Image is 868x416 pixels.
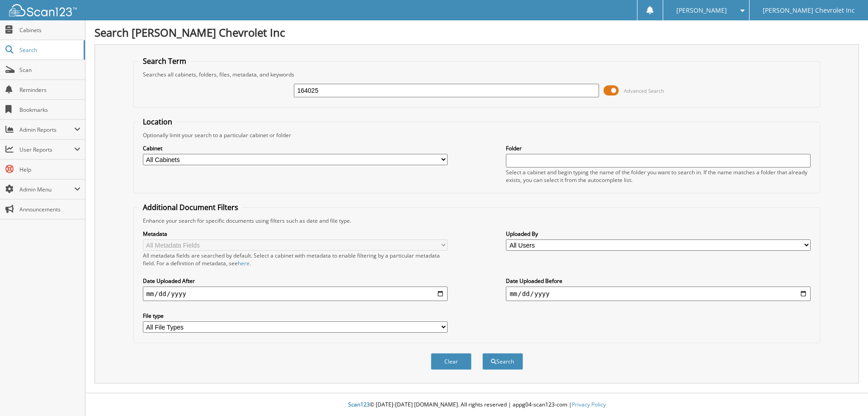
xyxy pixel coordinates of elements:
legend: Location [138,117,177,127]
a: Privacy Policy [572,401,606,408]
a: here [238,259,250,267]
span: Help [19,166,80,173]
label: File type [143,312,448,320]
div: Optionally limit your search to a particular cabinet or folder [138,131,816,139]
span: [PERSON_NAME] Chevrolet Inc [763,8,855,13]
div: Enhance your search for specific documents using filters such as date and file type. [138,217,816,225]
div: Select a cabinet and begin typing the name of the folder you want to search in. If the name match... [506,168,811,184]
span: Announcements [19,206,80,213]
button: Clear [431,353,472,370]
span: User Reports [19,146,74,153]
span: Scan [19,66,80,74]
input: start [143,287,448,301]
input: end [506,287,811,301]
label: Folder [506,144,811,152]
span: Bookmarks [19,106,80,114]
button: Search [482,353,523,370]
span: Scan123 [348,401,370,408]
span: Cabinets [19,26,80,34]
iframe: Chat Widget [823,373,868,416]
label: Metadata [143,230,448,238]
img: scan123-logo-white.svg [9,4,77,16]
legend: Search Term [138,56,191,66]
label: Date Uploaded Before [506,277,811,285]
label: Uploaded By [506,230,811,238]
span: Admin Reports [19,126,74,134]
span: Search [19,46,79,54]
span: Advanced Search [624,87,664,94]
span: Admin Menu [19,186,74,193]
span: [PERSON_NAME] [676,8,727,13]
div: All metadata fields are searched by default. Select a cabinet with metadata to enable filtering b... [143,252,448,267]
div: © [DATE]-[DATE] [DOMAIN_NAME]. All rights reserved | appg04-scan123-com | [85,394,868,416]
span: Reminders [19,86,80,94]
h1: Search [PERSON_NAME] Chevrolet Inc [94,25,859,40]
div: Searches all cabinets, folders, files, metadata, and keywords [138,71,816,78]
label: Date Uploaded After [143,277,448,285]
label: Cabinet [143,144,448,152]
legend: Additional Document Filters [138,202,243,212]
